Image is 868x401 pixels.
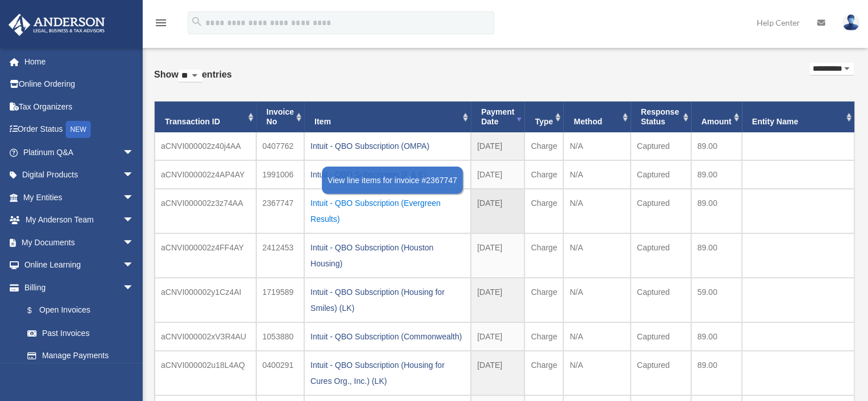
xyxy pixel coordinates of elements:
[123,231,146,254] span: arrow_drop_down
[631,132,691,160] td: Captured
[524,322,563,351] td: Charge
[66,121,91,138] div: NEW
[524,189,563,233] td: Charge
[8,164,151,187] a: Digital Productsarrow_drop_down
[691,233,742,278] td: 89.00
[310,138,465,154] div: Intuit - QBO Subscription (OMPA)
[310,329,465,345] div: Intuit - QBO Subscription (Commonwealth)
[123,276,146,299] span: arrow_drop_down
[691,278,742,322] td: 59.00
[631,160,691,189] td: Captured
[471,351,524,395] td: [DATE]
[8,231,151,254] a: My Documentsarrow_drop_down
[631,351,691,395] td: Captured
[16,345,151,367] a: Manage Payments
[155,132,256,160] td: aCNVI000002z40j4AA
[256,351,304,395] td: 0400291
[304,102,471,132] th: Item: activate to sort column ascending
[310,195,465,227] div: Intuit - QBO Subscription (Evergreen Results)
[691,132,742,160] td: 89.00
[563,132,631,160] td: N/A
[123,141,146,164] span: arrow_drop_down
[471,102,524,132] th: Payment Date: activate to sort column ascending
[123,164,146,187] span: arrow_drop_down
[691,351,742,395] td: 89.00
[179,70,202,83] select: Showentries
[8,186,151,209] a: My Entitiesarrow_drop_down
[5,14,108,36] img: Anderson Advisors Platinum Portal
[310,284,465,316] div: Intuit - QBO Subscription (Housing for Smiles) (LK)
[123,186,146,209] span: arrow_drop_down
[563,189,631,233] td: N/A
[691,189,742,233] td: 89.00
[155,189,256,233] td: aCNVI000002z3z74AA
[563,102,631,132] th: Method: activate to sort column ascending
[691,102,742,132] th: Amount: activate to sort column ascending
[256,189,304,233] td: 2367747
[155,278,256,322] td: aCNVI000002y1Cz4AI
[155,351,256,395] td: aCNVI000002u18L4AQ
[524,132,563,160] td: Charge
[310,240,465,272] div: Intuit - QBO Subscription (Houston Housing)
[123,254,146,277] span: arrow_drop_down
[154,20,168,30] a: menu
[563,160,631,189] td: N/A
[155,233,256,278] td: aCNVI000002z4FF4AY
[524,160,563,189] td: Charge
[631,278,691,322] td: Captured
[154,67,232,94] label: Show entries
[563,351,631,395] td: N/A
[524,233,563,278] td: Charge
[471,233,524,278] td: [DATE]
[8,73,151,96] a: Online Ordering
[563,233,631,278] td: N/A
[191,15,203,28] i: search
[310,167,465,183] div: Intuit - QBO Subscription (F & E)
[155,160,256,189] td: aCNVI000002z4AP4AY
[155,322,256,351] td: aCNVI000002xV3R4AU
[123,209,146,232] span: arrow_drop_down
[563,278,631,322] td: N/A
[471,189,524,233] td: [DATE]
[524,102,563,132] th: Type: activate to sort column ascending
[691,322,742,351] td: 89.00
[8,50,151,73] a: Home
[471,278,524,322] td: [DATE]
[256,160,304,189] td: 1991006
[8,276,151,299] a: Billingarrow_drop_down
[8,254,151,277] a: Online Learningarrow_drop_down
[563,322,631,351] td: N/A
[256,322,304,351] td: 1053880
[8,118,151,141] a: Order StatusNEW
[34,303,39,318] span: $
[524,278,563,322] td: Charge
[524,351,563,395] td: Charge
[471,132,524,160] td: [DATE]
[256,233,304,278] td: 2412453
[155,102,256,132] th: Transaction ID: activate to sort column ascending
[631,322,691,351] td: Captured
[8,95,151,118] a: Tax Organizers
[310,357,465,389] div: Intuit - QBO Subscription (Housing for Cures Org., Inc.) (LK)
[154,16,168,30] i: menu
[631,233,691,278] td: Captured
[471,160,524,189] td: [DATE]
[631,189,691,233] td: Captured
[256,102,304,132] th: Invoice No: activate to sort column ascending
[471,322,524,351] td: [DATE]
[16,322,146,345] a: Past Invoices
[256,278,304,322] td: 1719589
[8,141,151,164] a: Platinum Q&Aarrow_drop_down
[742,102,854,132] th: Entity Name: activate to sort column ascending
[8,209,151,232] a: My Anderson Teamarrow_drop_down
[16,299,151,322] a: $Open Invoices
[631,102,691,132] th: Response Status: activate to sort column ascending
[842,14,859,31] img: User Pic
[691,160,742,189] td: 89.00
[256,132,304,160] td: 0407762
